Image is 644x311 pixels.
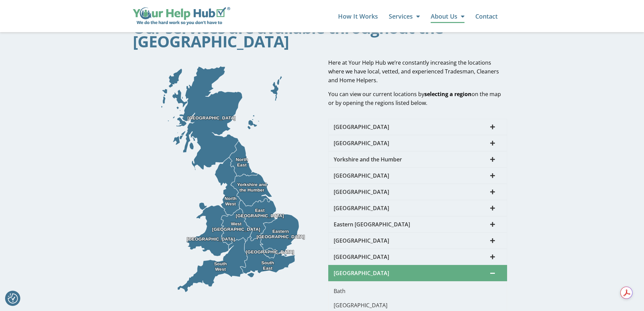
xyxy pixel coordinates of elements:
tspan: [GEOGRAPHIC_DATA] [212,227,260,232]
a: Services [389,9,420,23]
tspan: Yorkshire and [237,182,267,187]
tspan: [GEOGRAPHIC_DATA] [187,115,235,120]
tspan: South [261,260,274,265]
p: Bath [334,287,502,296]
tspan: [GEOGRAPHIC_DATA] [246,249,294,254]
img: Your Help Hub Wide Logo [133,7,231,25]
tspan: North [224,196,236,201]
tspan: [GEOGRAPHIC_DATA] [257,234,305,239]
span: [GEOGRAPHIC_DATA] [334,140,487,146]
span: [GEOGRAPHIC_DATA] [334,205,487,211]
tspan: North [236,157,248,162]
tspan: East [263,266,273,271]
button: Consent Preferences [8,293,18,304]
tspan: West [225,201,236,206]
span: [GEOGRAPHIC_DATA] [334,173,487,178]
a: Contact [475,9,498,23]
a: How It Works [338,9,378,23]
tspan: East [237,162,247,168]
b: selecting a region [424,90,472,98]
span: [GEOGRAPHIC_DATA] [334,189,487,195]
tspan: South [214,261,227,266]
tspan: [GEOGRAPHIC_DATA] [187,237,235,242]
a: About Us [431,9,464,23]
tspan: the Humber [239,187,264,193]
p: You can view our current locations by on the map or by opening the regions listed below. [328,90,507,107]
tspan: East [255,208,265,213]
span: Yorkshire and the Humber [334,157,487,162]
tspan: West [231,221,242,226]
h2: Our services are available throughout the [GEOGRAPHIC_DATA] [133,21,511,48]
img: Revisit consent button [8,293,18,304]
span: [GEOGRAPHIC_DATA] [334,124,487,130]
span: Eastern [GEOGRAPHIC_DATA] [334,222,487,227]
tspan: West [215,267,226,272]
span: [GEOGRAPHIC_DATA] [334,270,487,276]
nav: Menu [237,9,497,23]
span: [GEOGRAPHIC_DATA] [334,254,487,260]
p: [GEOGRAPHIC_DATA] [334,301,502,310]
p: Here at Your Help Hub we’re constantly increasing the locations where we have local, vetted, and ... [328,58,507,85]
tspan: Eastern [272,229,289,234]
tspan: [GEOGRAPHIC_DATA] [236,213,284,218]
span: [GEOGRAPHIC_DATA] [334,238,487,243]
